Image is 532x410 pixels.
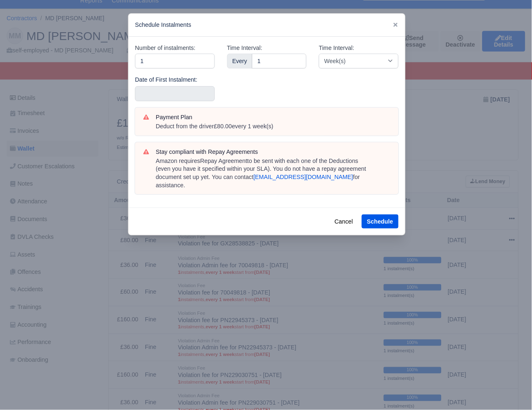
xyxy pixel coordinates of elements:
div: Amazon requires to be sent with each one of the Deductions (even you have it specified within you... [156,157,390,189]
label: Date of First Instalment: [135,75,197,85]
div: Schedule Instalments [128,14,405,37]
h6: Stay compliant with Repay Agreements [156,148,390,156]
label: Time Interval: [227,43,263,53]
button: Cancel [329,214,358,229]
button: Schedule [362,214,399,229]
strong: Repay Agreement [200,158,247,164]
a: [EMAIL_ADDRESS][DOMAIN_NAME] [254,174,353,180]
h6: Payment Plan [156,114,390,121]
strong: £80.00 [214,123,232,130]
div: Deduct from the driver every 1 week(s) [156,123,390,131]
label: Time Interval: [319,43,354,53]
div: Every [227,54,253,68]
label: Number of instalments: [135,43,195,53]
